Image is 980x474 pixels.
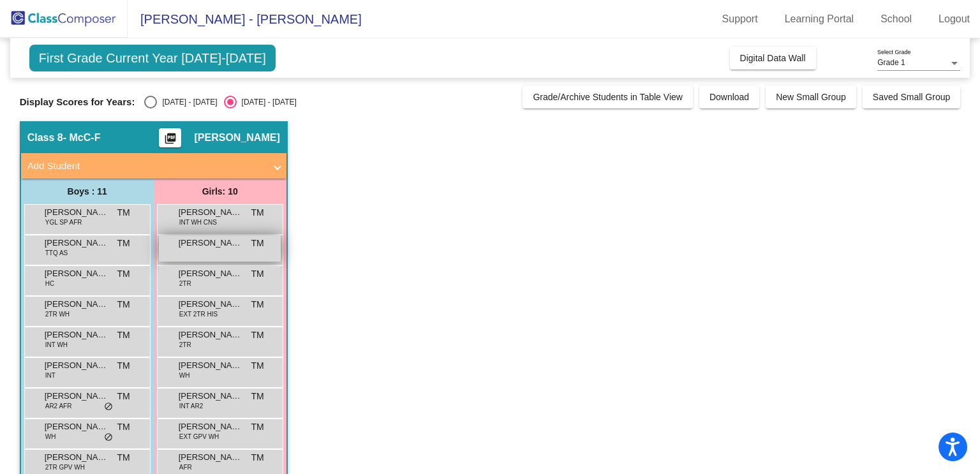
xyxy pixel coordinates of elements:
span: do_not_disturb_alt [104,402,113,412]
mat-icon: picture_as_pdf [163,132,178,150]
span: INT WH CNS [179,218,217,227]
span: 2TR GPV WH [45,463,85,472]
span: [PERSON_NAME] [179,451,242,464]
span: TM [251,237,264,250]
span: TM [251,451,264,464]
button: Grade/Archive Students in Table View [523,85,693,108]
span: TM [251,420,264,434]
span: [PERSON_NAME] [45,420,108,433]
div: Girls: 10 [154,179,286,204]
div: [DATE] - [DATE] [157,96,217,108]
span: [PERSON_NAME] [45,390,108,403]
span: Download [709,92,749,102]
mat-expansion-panel-header: Add Student [21,153,286,179]
span: [PERSON_NAME] [PERSON_NAME] [45,267,108,280]
span: TM [117,237,130,250]
span: TM [117,206,130,219]
span: TM [117,390,130,403]
mat-radio-group: Select an option [144,96,296,108]
span: [PERSON_NAME] [194,131,279,144]
span: [PERSON_NAME] [179,206,242,219]
span: Saved Small Group [873,92,950,102]
span: INT [45,371,56,380]
span: [PERSON_NAME] [45,237,108,249]
span: [PERSON_NAME] [45,451,108,464]
span: TM [117,329,130,342]
span: TM [117,420,130,434]
span: EXT 2TR HIS [179,309,218,319]
button: New Small Group [766,85,856,108]
span: WH [179,371,190,380]
span: 2TR WH [45,309,70,319]
span: TM [251,390,264,403]
span: TM [251,206,264,219]
span: Grade/Archive Students in Table View [533,92,683,102]
a: Learning Portal [775,9,865,29]
span: [PERSON_NAME] [179,267,242,280]
span: HC [45,279,54,288]
span: TM [117,359,130,373]
a: Logout [928,9,980,29]
button: Download [699,85,759,108]
button: Digital Data Wall [730,47,816,70]
span: WH [45,432,56,441]
span: AFR [179,463,192,472]
span: Display Scores for Years: [20,96,135,108]
span: Class 8 [27,131,63,144]
span: Grade 1 [877,58,905,67]
span: TM [117,267,130,281]
span: [PERSON_NAME] [179,298,242,311]
span: INT WH [45,340,68,350]
span: AR2 AFR [45,401,72,411]
span: TM [251,329,264,342]
button: Print Students Details [159,128,181,147]
span: [PERSON_NAME] [179,359,242,372]
span: Digital Data Wall [740,53,806,63]
mat-panel-title: Add Student [27,159,265,174]
span: New Small Group [776,92,846,102]
span: TM [251,298,264,311]
span: [PERSON_NAME] [45,206,108,219]
a: Support [712,9,768,29]
div: [DATE] - [DATE] [237,96,297,108]
span: 2TR [179,340,191,350]
span: [PERSON_NAME] [45,298,108,311]
span: TM [251,267,264,281]
span: [PERSON_NAME] [179,237,242,249]
span: INT AR2 [179,401,204,411]
span: TM [117,298,130,311]
span: [PERSON_NAME] [179,329,242,341]
div: Boys : 11 [21,179,154,204]
span: [PERSON_NAME] [179,420,242,433]
span: TM [251,359,264,373]
span: First Grade Current Year [DATE]-[DATE] [29,45,276,71]
span: [PERSON_NAME] - [PERSON_NAME] [128,9,362,29]
span: 2TR [179,279,191,288]
span: TTQ AS [45,248,68,258]
span: do_not_disturb_alt [104,433,113,443]
span: [PERSON_NAME] [179,390,242,403]
span: YGL SP AFR [45,218,82,227]
span: EXT GPV WH [179,432,219,441]
span: [PERSON_NAME] [45,329,108,341]
span: TM [117,451,130,464]
span: - McC-F [63,131,101,144]
span: [PERSON_NAME] [45,359,108,372]
a: School [870,9,922,29]
button: Saved Small Group [863,85,960,108]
